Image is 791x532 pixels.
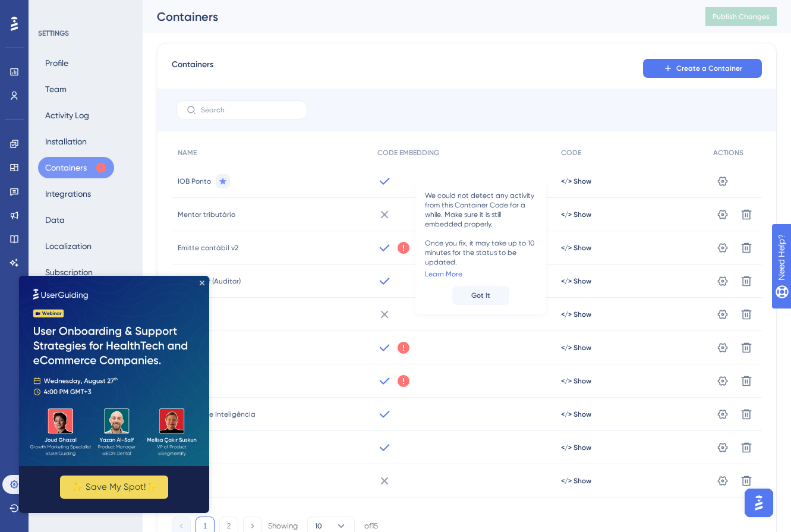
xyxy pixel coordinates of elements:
button: </> Show [561,210,591,219]
button: </> Show [561,343,591,352]
button: </> Show [561,177,591,186]
button: Data [38,209,72,231]
button: </> Show [561,476,591,486]
button: ✨ Save My Spot!✨ [41,200,149,223]
input: Search [201,106,297,114]
button: Profile [38,52,75,74]
button: </> Show [561,276,591,286]
button: </> Show [561,243,591,253]
span: CODE [561,148,581,158]
span: NAME [178,148,197,158]
span: Create a Container [676,64,742,73]
span: Need Help? [28,3,74,17]
div: Close Preview [181,5,185,10]
iframe: UserGuiding AI Assistant Launcher [741,485,777,521]
span: ACTIONS [713,148,743,158]
button: Subscription [38,262,100,283]
button: Activity Log [38,105,96,126]
button: Publish Changes [705,7,777,26]
button: Integrations [38,183,98,204]
div: SETTINGS [38,29,134,38]
button: Installation [38,131,94,152]
span: EFD-Reinf (Auditor) [178,276,241,286]
button: </> Show [561,443,591,452]
button: Got It [452,286,509,305]
button: </> Show [561,376,591,386]
span: IOB Online Inteligência [178,410,256,419]
div: Showing [268,521,298,531]
a: Learn More [425,269,462,279]
span: Emitte contábil v2 [178,243,238,253]
button: </> Show [561,310,591,319]
span: Got It [471,291,490,300]
span: Publish Changes [713,12,770,21]
button: Localization [38,235,99,257]
span: Mentor tributário [178,210,235,219]
span: We could not detect any activity from this Container Code for a while. Make sure it is still embe... [425,191,537,267]
button: Team [38,78,74,100]
div: Containers [157,8,676,25]
button: Containers [38,157,114,178]
button: </> Show [561,410,591,419]
span: IOB Ponto [178,177,211,186]
span: 10 [315,521,322,531]
span: CODE EMBEDDING [377,148,439,158]
button: Create a Container [643,59,762,78]
div: of 15 [364,521,378,531]
span: Containers [172,58,213,79]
